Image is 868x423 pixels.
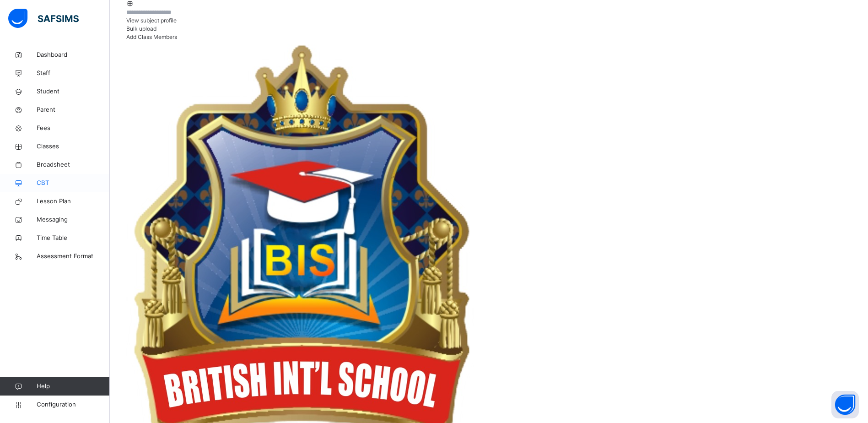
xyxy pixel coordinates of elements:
[8,9,79,28] img: safsims
[126,17,177,24] span: View subject profile
[37,400,109,409] span: Configuration
[37,160,110,169] span: Broadsheet
[37,50,110,60] span: Dashboard
[831,391,859,418] button: Open asap
[37,87,110,96] span: Student
[37,197,110,206] span: Lesson Plan
[37,124,110,133] span: Fees
[37,105,110,114] span: Parent
[126,33,177,40] span: Add Class Members
[126,25,156,32] span: Bulk upload
[37,142,110,151] span: Classes
[37,69,110,78] span: Staff
[37,179,110,188] span: CBT
[37,233,110,243] span: Time Table
[37,252,110,261] span: Assessment Format
[37,382,109,391] span: Help
[37,215,110,224] span: Messaging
